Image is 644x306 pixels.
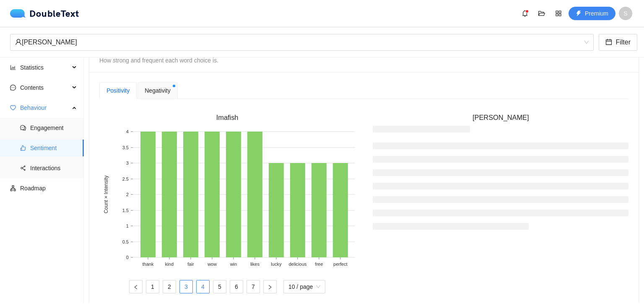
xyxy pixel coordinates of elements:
[247,280,260,293] li: 7
[99,112,355,123] h3: Imafish
[146,280,159,293] a: 1
[106,86,130,95] div: Positivity
[535,10,548,17] span: folder-open
[333,262,348,267] text: perfect
[552,10,565,17] span: appstore
[126,192,129,197] text: 2
[180,280,192,293] a: 3
[15,39,22,45] span: user
[605,39,612,47] span: calendar
[519,10,531,17] span: bell
[599,34,637,51] button: calendarFilter
[283,280,325,293] div: Page Size
[585,9,608,18] span: Premium
[143,262,154,267] text: thank
[10,65,16,70] span: bar-chart
[20,165,26,171] span: share-alt
[15,34,589,50] span: Suravi Banka
[623,7,627,20] span: S
[10,9,79,18] a: logoDoubleText
[133,285,138,290] span: left
[165,262,174,267] text: kind
[20,99,70,116] span: Behaviour
[207,262,217,267] text: wow
[552,7,565,20] button: appstore
[230,262,237,267] text: win
[30,119,77,136] span: Engagement
[213,280,226,293] li: 5
[126,255,129,260] text: 0
[122,208,129,213] text: 1.5
[247,280,260,293] a: 7
[126,223,129,228] text: 1
[288,280,320,293] span: 10 / page
[518,7,532,20] button: bell
[271,262,282,267] text: lucky
[129,280,143,293] li: Previous Page
[10,9,29,18] img: logo
[10,9,79,18] div: DoubleText
[373,112,628,123] h3: [PERSON_NAME]
[267,285,273,290] span: right
[20,125,26,131] span: comment
[615,37,631,47] span: Filter
[145,86,170,95] span: Negativity
[122,145,129,150] text: 3.5
[289,262,307,267] text: delicious
[15,34,581,50] div: [PERSON_NAME]
[122,176,129,182] text: 2.5
[263,280,277,293] li: Next Page
[196,280,210,293] li: 4
[230,280,243,293] a: 6
[163,280,176,293] a: 2
[569,7,615,20] button: thunderboltPremium
[250,262,260,267] text: likes
[129,280,143,293] button: left
[126,161,129,166] text: 3
[10,185,16,191] span: apartment
[99,57,218,64] span: How strong and frequent each word choice is.
[230,280,243,293] li: 6
[103,176,109,213] text: Count × Intensity
[10,105,16,111] span: heart
[30,160,77,176] span: Interactions
[187,262,194,267] text: fair
[122,239,129,244] text: 0.5
[126,129,129,134] text: 4
[576,10,582,17] span: thunderbolt
[213,280,226,293] a: 5
[30,140,77,156] span: Sentiment
[535,7,548,20] button: folder-open
[197,280,209,293] a: 4
[20,79,70,96] span: Contents
[10,85,16,91] span: message
[20,180,77,197] span: Roadmap
[20,145,26,151] span: like
[263,280,277,293] button: right
[20,59,70,76] span: Statistics
[146,280,159,293] li: 1
[315,262,323,267] text: free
